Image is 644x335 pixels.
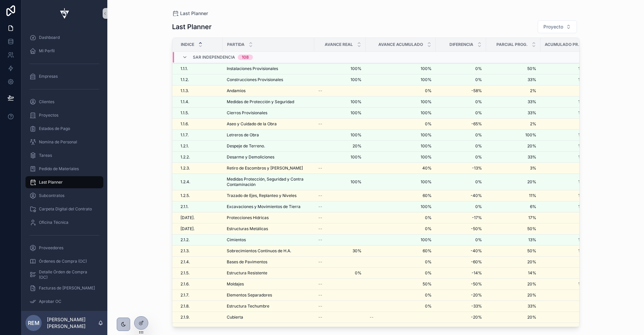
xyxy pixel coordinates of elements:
span: -65% [440,121,482,127]
a: 100% [541,143,589,149]
a: 65% [541,121,589,127]
a: 20% [490,179,536,185]
a: 1.1.6. [180,121,219,127]
span: -40% [440,248,482,254]
a: Oficina Técnica [25,216,103,228]
a: 1.2.4. [180,179,219,185]
a: 0% [440,77,482,82]
a: 0% [440,66,482,71]
span: -- [318,88,322,93]
a: -- [318,226,362,231]
a: 1.2.1. [180,143,219,149]
span: Clientes [39,99,54,105]
a: Detalle Órden de Compra (OC) [25,269,103,281]
a: 0% [370,270,432,276]
a: 100% [541,66,589,71]
a: 60% [370,193,432,198]
a: 13% [490,237,536,243]
a: 0% [440,110,482,116]
a: Instalaciones Provisionales [227,66,310,71]
span: [DATE]. [180,215,195,220]
span: -- [318,226,322,231]
span: Órdenes de Compra (OC) [39,259,87,264]
a: Letreros de Obra [227,132,310,138]
span: Despeje de Terreno. [227,143,265,149]
span: 100% [370,132,432,138]
a: -- [318,193,362,198]
span: 100% [541,110,589,116]
a: Bases de Pavimentos [227,259,310,265]
a: 100% [541,179,589,185]
span: Cimientos [227,237,246,243]
a: 100% [370,154,432,160]
span: 20% [490,259,536,265]
span: 11% [490,193,536,198]
a: 100% [318,99,362,105]
a: Andamios [227,88,310,93]
a: 2.1.2. [180,237,219,243]
span: 1.1.7. [180,132,189,138]
span: 2.1.3. [180,248,190,254]
a: 0% [440,179,482,185]
span: Medidas Protección, Seguridad y Contra Contaminación [227,177,310,187]
a: 2% [490,121,536,127]
a: 2.1.1. [180,204,219,209]
span: -13% [440,165,482,171]
span: -- [318,204,322,209]
span: 60% [541,259,589,265]
a: Empresas [25,70,103,82]
span: 1.1.1. [180,66,188,71]
span: Aseo y Cuidado de la Obra [227,121,277,127]
a: 0% [440,154,482,160]
a: 0% [370,121,432,127]
a: 1.1.5. [180,110,219,116]
span: 100% [318,77,362,82]
span: 100% [370,66,432,71]
a: Protecciones Hídricas [227,215,310,220]
a: 1.2.5. [180,193,219,198]
span: 100% [370,77,432,82]
span: Proyectos [39,113,58,118]
span: Oficina Técnica [39,220,68,225]
span: 1.1.3. [180,88,189,93]
a: 100% [370,237,432,243]
a: 0% [440,99,482,105]
span: Instalaciones Provisionales [227,66,278,71]
span: 100% [370,99,432,105]
span: 50% [490,248,536,254]
span: Carpeta Digital del Contrato [39,206,92,212]
span: 50% [490,66,536,71]
a: -- [318,121,362,127]
span: -58% [440,88,482,93]
a: 60% [370,248,432,254]
a: Pedido de Materiales [25,163,103,175]
a: 58% [541,88,589,93]
a: 17% [541,215,589,220]
a: Clientes [25,96,103,108]
a: 50% [541,226,589,231]
a: Estructura Resistente [227,270,310,276]
span: 100% [370,110,432,116]
span: 1.2.2. [180,154,190,160]
a: 100% [318,154,362,160]
a: -- [318,215,362,220]
a: Subcontratos [25,190,103,202]
img: App logo [56,8,72,19]
a: 33% [490,154,536,160]
a: 2.1.3. [180,248,219,254]
span: 100% [541,204,589,209]
span: 100% [490,132,536,138]
a: 1.2.2. [180,154,219,160]
a: Sobrecimientos Continuos de H.A. [227,248,310,254]
span: 100% [541,99,589,105]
